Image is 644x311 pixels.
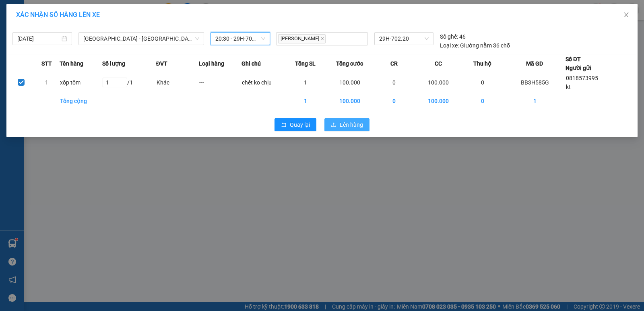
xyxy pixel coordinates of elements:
[156,73,199,92] td: Khác
[504,73,566,92] td: BB3H585G
[242,59,261,68] span: Ghi chú
[17,34,60,43] input: 13/09/2025
[440,41,459,50] span: Loại xe:
[60,92,102,110] td: Tổng cộng
[327,92,373,110] td: 100.000
[566,84,571,90] span: kt
[102,73,156,92] td: / 1
[379,33,429,45] span: 29H-702.20
[4,6,45,47] img: logo.jpg
[102,59,125,68] span: Số lượng
[435,59,442,68] span: CC
[415,73,461,92] td: 100.000
[156,59,167,68] span: ĐVT
[324,118,369,131] button: uploadLên hàng
[34,73,60,92] td: 1
[281,122,287,128] span: rollback
[390,59,398,68] span: CR
[473,59,491,68] span: Thu hộ
[60,73,102,92] td: xốp tôm
[242,73,284,92] td: chết ko chịu
[42,47,194,97] h2: VP Nhận: Văn phòng Phố Lu
[275,118,316,131] button: rollbackQuay lại
[41,59,52,68] span: STT
[295,59,316,68] span: Tổng SL
[195,36,200,41] span: down
[440,41,510,50] div: Giường nằm 36 chỗ
[284,73,327,92] td: 1
[615,4,638,27] button: Close
[215,33,265,45] span: 20:30 - 29H-702.20
[60,59,83,68] span: Tên hàng
[83,33,199,45] span: Hà Nội - Lào Cai (Giường)
[462,73,504,92] td: 0
[440,32,458,41] span: Số ghế:
[566,55,591,72] div: Số ĐT Người gửi
[107,6,194,20] b: [DOMAIN_NAME]
[623,12,630,18] span: close
[290,120,310,129] span: Quay lại
[526,59,543,68] span: Mã GD
[284,92,327,110] td: 1
[327,73,373,92] td: 100.000
[49,19,98,32] b: Sao Việt
[278,34,326,43] span: [PERSON_NAME]
[320,37,324,41] span: close
[331,122,336,128] span: upload
[415,92,461,110] td: 100.000
[462,92,504,110] td: 0
[440,32,466,41] div: 46
[16,11,100,19] span: XÁC NHẬN SỐ HÀNG LÊN XE
[504,92,566,110] td: 1
[340,120,363,129] span: Lên hàng
[4,47,65,60] h2: BB3H585G
[566,75,598,81] span: 0818573995
[373,92,415,110] td: 0
[336,59,363,68] span: Tổng cước
[199,73,242,92] td: ---
[199,59,224,68] span: Loại hàng
[373,73,415,92] td: 0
